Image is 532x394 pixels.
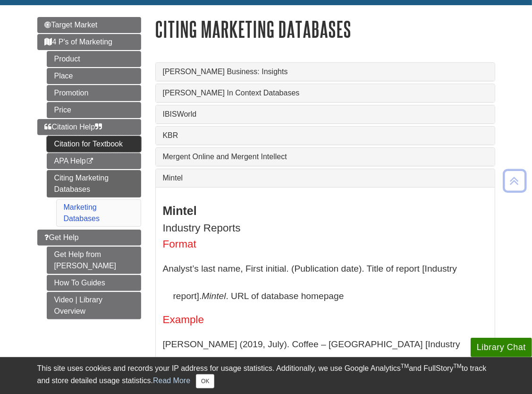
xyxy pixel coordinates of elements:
[37,17,141,319] div: Guide Page Menu
[163,255,488,309] p: Analyst’s last name, First initial. (Publication date). Title of report [Industry report]. . URL ...
[37,363,495,388] div: This site uses cookies and records your IP address for usage statistics. Additionally, we use Goo...
[47,170,141,197] a: Citing Marketing Databases
[47,136,141,152] a: Citation for Textbook
[499,174,530,187] a: Back to Top
[47,68,141,84] a: Place
[47,292,141,319] a: Video | Library Overview
[47,85,141,101] a: Promotion
[471,338,532,357] button: Library Chat
[47,51,141,67] a: Product
[163,89,488,97] a: [PERSON_NAME] In Context Databases
[37,230,141,246] a: Get Help
[155,17,495,41] h1: Citing Marketing Databases
[45,38,113,46] span: 4 P's of Marketing
[37,119,141,135] a: Citation Help
[163,331,488,385] p: [PERSON_NAME] (2019, July). Coffee – [GEOGRAPHIC_DATA] [Industry report]. . [URL][DOMAIN_NAME]
[64,203,100,223] a: Marketing Databases
[163,68,488,76] a: [PERSON_NAME] Business: Insights
[163,239,488,250] h4: Format
[47,153,141,169] a: APA Help
[47,275,141,291] a: How To Guides
[163,314,488,326] h4: Example
[163,110,488,119] a: IBISWorld
[163,223,488,234] h4: Industry Reports
[86,158,94,164] i: This link opens in a new window
[45,123,102,131] span: Citation Help
[196,374,214,388] button: Close
[45,21,98,29] span: Target Market
[401,363,409,369] sup: TM
[163,131,488,140] a: KBR
[47,247,141,274] a: Get Help from [PERSON_NAME]
[163,174,488,182] a: Mintel
[37,34,141,50] a: 4 P's of Marketing
[47,102,141,118] a: Price
[37,17,141,33] a: Target Market
[153,377,190,385] a: Read More
[45,233,79,241] span: Get Help
[202,291,226,301] i: Mintel
[163,204,197,217] strong: Mintel
[163,153,488,161] a: Mergent Online and Mergent Intellect
[454,363,462,369] sup: TM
